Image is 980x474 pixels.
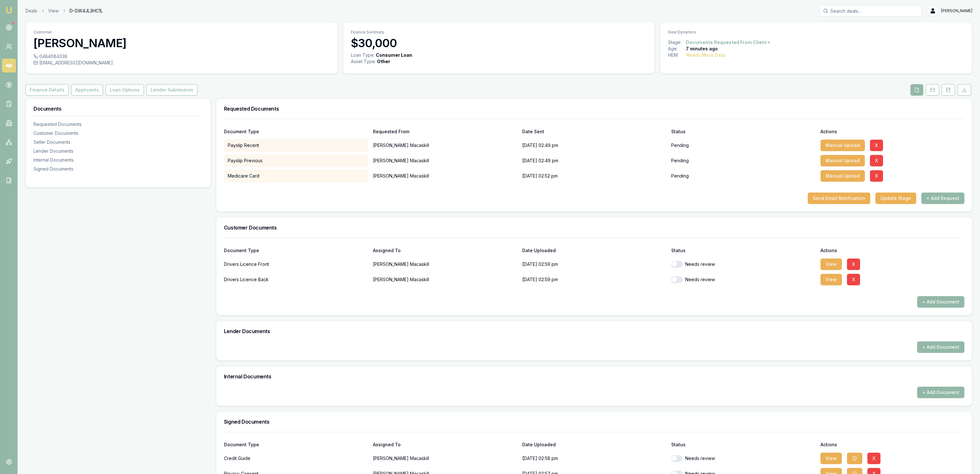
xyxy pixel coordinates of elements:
div: Customer Documents [33,130,203,136]
div: Needs More Data [686,52,725,58]
div: Loan Type: [351,52,375,58]
p: Finance Summary [351,30,647,35]
nav: breadcrumb [26,8,103,14]
button: + Add Document [917,296,964,308]
div: Assigned To [373,442,517,447]
div: Consumer Loan [376,52,412,58]
div: Internal Documents [33,157,203,163]
p: [PERSON_NAME] Macaskill [373,139,517,152]
div: Payslip Previous [224,154,368,167]
div: Document Type [224,248,368,253]
a: Loan Options [104,84,145,96]
button: X [870,155,883,166]
div: Signed Documents [33,166,203,172]
div: [DATE] 02:52 pm [522,170,666,182]
button: Send Email Notification [808,193,870,204]
h3: Documents [33,106,203,111]
button: + Add Document [917,341,964,353]
button: View [820,259,842,270]
div: Lender Documents [33,148,203,154]
div: Actions [820,129,964,134]
div: 0484084338 [33,53,330,60]
p: [PERSON_NAME] Macaskill [373,154,517,167]
p: [DATE] 02:58 pm [522,452,666,465]
p: Customer [33,30,330,35]
button: Manual Upload [820,170,865,182]
a: Lender Submission [145,84,199,96]
div: Asset Type : [351,58,376,65]
h3: Signed Documents [224,419,964,424]
h3: Requested Documents [224,106,964,111]
div: Needs review [671,276,815,283]
div: Document Type [224,129,368,134]
h3: Lender Documents [224,329,964,334]
a: Applicants [70,84,104,96]
div: Status [671,129,815,134]
div: Date Uploaded [522,442,666,447]
button: X [847,274,860,285]
div: Age: [668,46,686,52]
img: emu-icon-u.png [5,6,13,14]
div: Stage: [668,39,686,46]
p: Pending [671,142,689,149]
div: Document Type [224,442,368,447]
p: [PERSON_NAME] Macaskill [373,258,517,271]
div: Assigned To [373,248,517,253]
p: Deal Dynamics [668,30,964,35]
div: Drivers Licence Front [224,258,368,271]
button: X [870,170,883,182]
p: [DATE] 02:59 pm [522,273,666,286]
p: Pending [671,157,689,164]
div: Status [671,442,815,447]
div: Needs review [671,455,815,462]
div: Needs review [671,261,815,267]
div: Actions [820,442,964,447]
button: Loan Options [106,84,144,96]
div: Payslip Recent [224,139,368,152]
a: View [48,8,59,14]
button: X [847,259,860,270]
h3: [PERSON_NAME] [33,37,330,49]
p: [PERSON_NAME] Macaskill [373,273,517,286]
button: X [867,453,880,464]
div: Credit Guide [224,452,368,465]
button: Documents Requested From Client [686,39,771,46]
p: [PERSON_NAME] Macaskill [373,452,517,465]
button: + Add Document [917,387,964,398]
button: Applicants [71,84,103,96]
div: Status [671,248,815,253]
button: Manual Upload [820,155,865,166]
div: Drivers Licence Back [224,273,368,286]
h3: Customer Documents [224,225,964,230]
div: Requested Documents [33,121,203,128]
p: [PERSON_NAME] Macaskill [373,170,517,182]
input: Search deals [820,5,922,17]
button: X [870,140,883,151]
a: Deals [26,8,37,14]
h3: Internal Documents [224,374,964,379]
p: Pending [671,173,689,179]
div: HEM: [668,52,686,58]
button: Manual Upload [820,140,865,151]
div: Seller Documents [33,139,203,145]
button: View [820,274,842,285]
span: D-GW4JL3HC1L [70,8,103,14]
div: Other [377,58,390,65]
div: 7 minutes ago [686,46,718,52]
h3: $30,000 [351,37,647,49]
span: [PERSON_NAME] [941,8,972,13]
div: Date Sent [522,129,666,134]
div: [DATE] 02:49 pm [522,139,666,152]
div: Actions [820,248,964,253]
a: Finance Details [26,84,70,96]
button: Lender Submission [146,84,197,96]
button: + Add Request [921,193,964,204]
button: Finance Details [26,84,69,96]
button: Update Stage [875,193,916,204]
div: Medicare Card [224,170,368,182]
div: Date Uploaded [522,248,666,253]
div: [DATE] 02:49 pm [522,154,666,167]
div: [EMAIL_ADDRESS][DOMAIN_NAME] [33,60,330,66]
button: View [820,453,842,464]
div: Requested From [373,129,517,134]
